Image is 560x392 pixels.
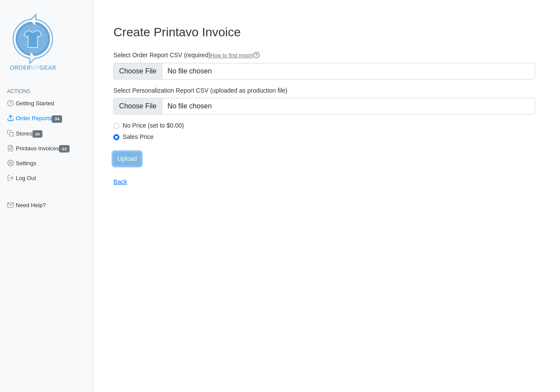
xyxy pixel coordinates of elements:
[113,51,535,59] label: Select Order Report CSV (required)
[59,145,70,153] span: 33
[32,130,43,138] span: 34
[113,87,535,94] label: Select Personalization Report CSV (uploaded as production file)
[113,152,140,166] input: Upload
[113,25,535,40] h3: Create Printavo Invoice
[122,133,535,141] label: Sales Price
[52,115,62,123] span: 34
[7,88,30,94] span: Actions
[113,178,127,185] a: Back
[122,121,535,129] label: No Price (set to $0.00)
[210,52,260,59] a: How to find report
